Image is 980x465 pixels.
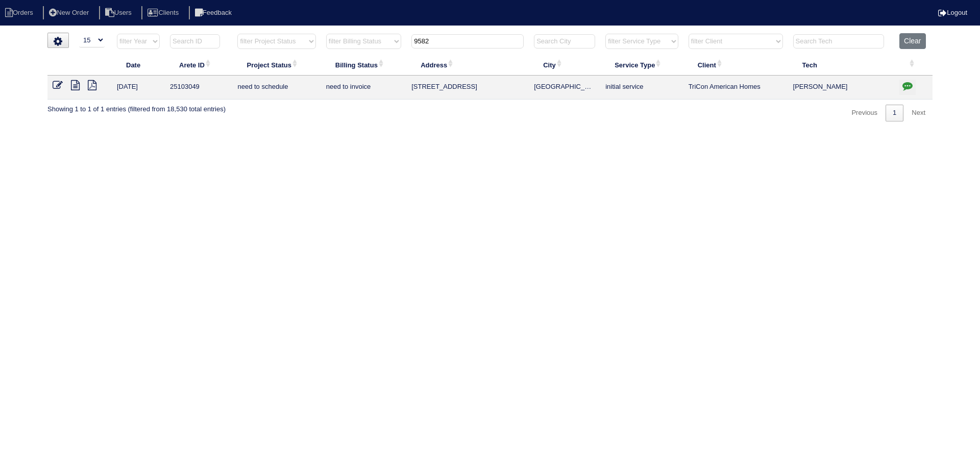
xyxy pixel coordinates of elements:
[406,76,529,100] td: [STREET_ADDRESS]
[165,54,232,76] th: Arete ID: activate to sort column ascending
[788,76,895,100] td: [PERSON_NAME]
[529,54,600,76] th: City: activate to sort column ascending
[788,54,895,76] th: Tech
[112,76,165,100] td: [DATE]
[886,105,903,121] a: 1
[47,100,226,114] div: Showing 1 to 1 of 1 entries (filtered from 18,530 total entries)
[894,54,933,76] th: : activate to sort column ascending
[683,76,788,100] td: TriCon American Homes
[904,105,933,121] a: Next
[844,105,885,121] a: Previous
[165,76,232,100] td: 25103049
[189,6,240,20] li: Feedback
[793,34,884,48] input: Search Tech
[232,54,321,76] th: Project Status: activate to sort column ascending
[99,6,140,20] li: Users
[534,34,595,48] input: Search City
[112,54,165,76] th: Date
[683,54,788,76] th: Client: activate to sort column ascending
[43,9,97,16] a: New Order
[170,34,220,48] input: Search ID
[899,33,925,49] button: Clear
[600,76,683,100] td: initial service
[141,6,187,20] li: Clients
[232,76,321,100] td: need to schedule
[141,9,187,16] a: Clients
[321,76,406,100] td: need to invoice
[43,6,97,20] li: New Order
[529,76,600,100] td: [GEOGRAPHIC_DATA]
[321,54,406,76] th: Billing Status: activate to sort column ascending
[411,34,524,48] input: Search Address
[938,9,967,16] a: Logout
[99,9,140,16] a: Users
[406,54,529,76] th: Address: activate to sort column ascending
[600,54,683,76] th: Service Type: activate to sort column ascending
